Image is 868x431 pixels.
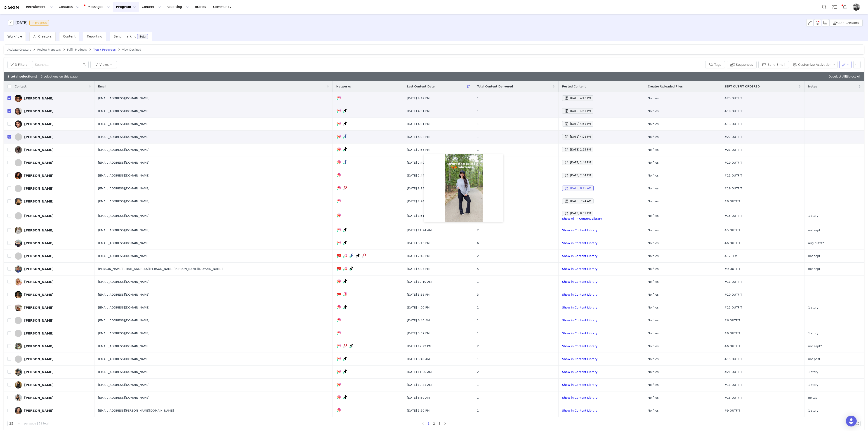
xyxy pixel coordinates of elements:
[24,109,54,113] div: [PERSON_NAME]
[407,148,429,152] span: [DATE] 2:55 PM
[724,370,742,374] span: #21 OUTFIT
[15,198,22,205] img: 578036ec-326e-46be-9e16-ee5fd3483f07.jpg
[24,135,54,139] div: [PERSON_NAME]
[337,96,341,99] img: instagram.svg
[724,148,742,152] span: #21 OUTFIT
[727,61,757,68] button: Sequences
[15,133,91,141] a: [PERSON_NAME]
[477,267,479,271] span: 5
[24,122,54,126] div: [PERSON_NAME]
[98,173,149,178] span: [EMAIL_ADDRESS][DOMAIN_NAME]
[15,146,22,153] img: 5e2a2cee-4ec1-4617-acca-42f8ca66f8fd.jpg
[407,241,429,245] span: [DATE] 3:13 PM
[37,48,61,51] span: Review Proposals
[431,421,437,426] li: 2
[29,20,49,26] span: In progress
[808,305,818,310] span: 1 story
[407,96,429,101] span: [DATE] 4:42 PM
[648,135,717,139] p: No files
[562,280,597,283] a: Show in Content Library
[724,85,760,89] span: SEPT OUTFIT ORDERED
[15,381,22,389] img: ae617554-6528-4fb0-85b7-5cf3930320c2.jpg
[90,61,117,68] button: Views
[15,120,91,128] a: [PERSON_NAME]
[337,279,341,283] img: instagram.svg
[724,122,742,126] span: #13 OUTFIT
[477,331,479,336] span: 1
[15,317,91,324] a: [PERSON_NAME]
[562,293,597,296] a: Show in Content Library
[7,75,36,78] b: 3 total selections
[337,241,341,244] img: instagram.svg
[15,368,22,376] img: 17474951-ceb5-454f-b848-8b270b1b6fc0.jpg
[24,396,54,400] div: [PERSON_NAME]
[477,370,479,374] span: 2
[15,95,91,102] a: [PERSON_NAME]
[562,357,597,361] a: Show in Content Library
[15,278,22,285] img: 71c924e4-14be-439a-9659-07bd98e2fbe9.jpg
[724,357,742,361] span: #15 OUTFIT
[724,292,742,297] span: #10 OUTFIT
[98,85,106,89] span: Email
[724,109,742,113] span: #19 OUTFIT
[562,241,597,245] a: Show in Content Library
[477,318,479,323] span: 1
[15,198,91,205] a: [PERSON_NAME]
[98,383,149,387] span: [EMAIL_ADDRESS][DOMAIN_NAME]
[4,5,19,9] img: grin logo
[562,344,597,348] a: Show in Content Library
[98,122,149,126] span: [EMAIL_ADDRESS][DOMAIN_NAME]
[98,292,149,297] span: [EMAIL_ADDRESS][DOMAIN_NAME]
[407,160,429,165] span: [DATE] 2:49 PM
[562,267,597,271] a: Show in Content Library
[24,174,54,177] div: [PERSON_NAME]
[15,407,91,414] a: [PERSON_NAME]
[87,35,102,38] span: Reporting
[808,214,818,218] span: 1 story
[407,228,432,233] span: [DATE] 11:24 AM
[758,61,789,68] button: Send Email
[407,135,429,139] span: [DATE] 4:28 PM
[648,148,717,152] p: No files
[23,2,56,12] button: Recruitment
[724,96,742,101] span: #23 OUTFIT
[15,291,22,298] img: 12b761e9-3475-4b20-8e8a-d134b1da96df.jpg
[337,408,341,412] img: instagram.svg
[648,96,717,101] p: No files
[15,394,91,401] a: [PERSON_NAME]
[337,370,341,373] img: instagram.svg
[648,122,717,126] p: No files
[724,173,742,178] span: #21 OUTFIT
[407,122,429,126] span: [DATE] 4:31 PM
[15,120,22,128] img: fde74165-883a-477b-8051-8ef9b6fc01a2.jpg
[337,331,341,334] img: instagram.svg
[477,148,479,152] span: 1
[437,421,442,426] li: 3
[407,214,429,218] span: [DATE] 8:31 PM
[407,370,432,374] span: [DATE] 11:00 AM
[24,267,54,271] div: [PERSON_NAME]
[192,2,210,12] a: Brands
[139,2,164,12] button: Content
[337,305,341,309] img: instagram.svg
[15,172,91,179] a: [PERSON_NAME]
[122,48,141,51] span: View Declined
[407,318,430,323] span: [DATE] 6:46 AM
[98,241,149,245] span: [EMAIL_ADDRESS][DOMAIN_NAME]
[33,35,52,38] span: All Creators
[564,211,591,216] div: [DATE] 8:31 PM
[407,199,430,204] span: [DATE] 7:24 AM
[15,159,91,166] a: [PERSON_NAME]
[648,254,717,258] p: No files
[98,228,149,233] span: [EMAIL_ADDRESS][DOMAIN_NAME]
[32,61,89,68] input: Search...
[98,254,149,258] span: [EMAIL_ADDRESS][DOMAIN_NAME]
[15,304,91,311] a: [PERSON_NAME]
[648,280,717,284] p: No files
[724,135,742,139] span: #22 OUTFIT
[24,161,54,165] div: [PERSON_NAME]
[562,319,597,322] a: Show in Content Library
[98,96,149,101] span: [EMAIL_ADDRESS][DOMAIN_NAME]
[477,357,479,361] span: 1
